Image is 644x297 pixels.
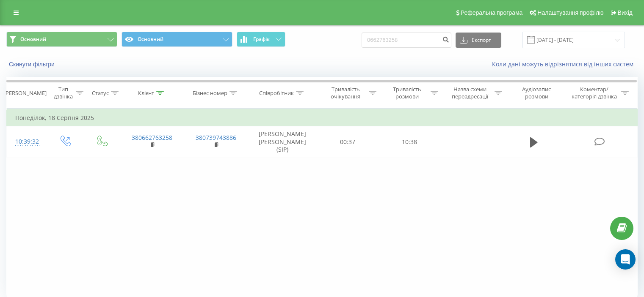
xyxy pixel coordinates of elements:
[138,90,154,97] div: Клієнт
[537,9,603,16] span: Налаштування профілю
[193,90,227,97] div: Бізнес номер
[456,33,501,48] button: Експорт
[196,134,236,142] a: 380739743886
[92,90,109,97] div: Статус
[4,90,47,97] div: [PERSON_NAME]
[379,126,440,158] td: 10:38
[20,36,46,43] span: Основний
[248,126,317,158] td: [PERSON_NAME] [PERSON_NAME] (SIP)
[7,109,638,126] td: Понеділок, 18 Серпня 2025
[362,33,451,48] input: Пошук за номером
[512,86,561,100] div: Аудіозапис розмови
[253,36,270,42] span: Графік
[53,86,73,100] div: Тип дзвінка
[386,86,428,100] div: Тривалість розмови
[448,86,492,100] div: Назва схеми переадресації
[122,32,232,47] button: Основний
[618,9,633,16] span: Вихід
[132,134,172,142] a: 380662763258
[237,32,285,47] button: Графік
[6,60,59,68] button: Скинути фільтри
[615,249,636,270] div: Open Intercom Messenger
[259,90,294,97] div: Співробітник
[325,86,367,100] div: Тривалість очікування
[6,32,117,47] button: Основний
[569,86,619,100] div: Коментар/категорія дзвінка
[492,60,638,68] a: Коли дані можуть відрізнятися вiд інших систем
[15,134,38,150] div: 10:39:32
[461,9,523,16] span: Реферальна програма
[317,126,379,158] td: 00:37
